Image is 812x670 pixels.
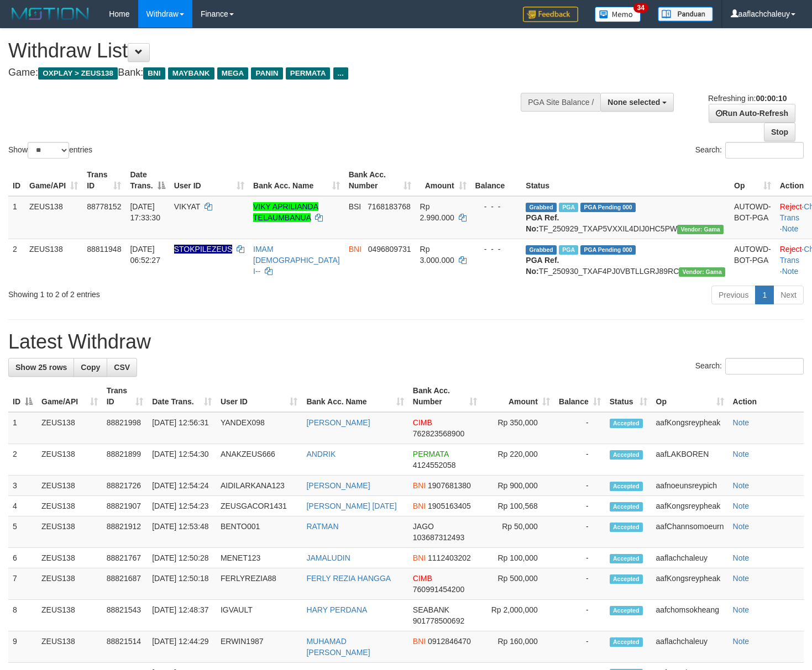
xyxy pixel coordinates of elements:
[420,202,454,222] span: Rp 2.990.000
[249,165,344,196] th: Bank Acc. Name: activate to sort column ascending
[481,600,554,631] td: Rp 2,000,000
[428,637,471,646] span: Copy 0912846470 to clipboard
[82,165,125,196] th: Trans ID: activate to sort column ascending
[554,600,605,631] td: -
[306,605,367,614] a: HARY PERDANA
[554,548,605,568] td: -
[102,600,148,631] td: 88821543
[306,637,370,657] a: MUHAMAD [PERSON_NAME]
[481,568,554,600] td: Rp 500,000
[28,142,69,159] select: Showentries
[526,203,557,212] span: Grabbed
[521,196,730,239] td: TF_250929_TXAP5VXXIL4DIJ0HC5PW
[216,444,302,476] td: ANAKZEUS666
[102,444,148,476] td: 88821899
[580,203,636,212] span: PGA Pending
[481,476,554,496] td: Rp 900,000
[605,381,652,412] th: Status: activate to sort column ascending
[102,476,148,496] td: 88821726
[523,7,578,22] img: Feedback.jpg
[652,444,729,476] td: aafLAKBOREN
[481,631,554,663] td: Rp 160,000
[8,165,25,196] th: ID
[773,286,804,304] a: Next
[633,3,648,13] span: 34
[733,450,750,458] a: Note
[679,267,725,277] span: Vendor URL: https://trx31.1velocity.biz
[652,568,729,600] td: aafKongsreypheak
[306,553,350,562] a: JAMALUDIN
[658,7,713,22] img: panduan.png
[730,239,776,281] td: AUTOWD-BOT-PGA
[37,444,102,476] td: ZEUS138
[559,245,578,255] span: Marked by aafsreyleap
[302,381,408,412] th: Bank Acc. Name: activate to sort column ascending
[148,631,216,663] td: [DATE] 12:44:29
[695,358,804,374] label: Search:
[610,637,643,647] span: Accepted
[610,482,643,491] span: Accepted
[8,381,37,412] th: ID: activate to sort column descending
[102,381,148,412] th: Trans ID: activate to sort column ascending
[8,444,37,476] td: 2
[25,239,82,281] td: ZEUS138
[526,256,559,276] b: PGA Ref. No:
[413,502,426,510] span: BNI
[8,600,37,631] td: 8
[125,165,169,196] th: Date Trans.: activate to sort column descending
[148,381,216,412] th: Date Trans.: activate to sort column ascending
[733,553,750,562] a: Note
[428,481,471,490] span: Copy 1907681380 to clipboard
[8,412,37,444] td: 1
[413,522,434,531] span: JAGO
[148,548,216,568] td: [DATE] 12:50:28
[725,142,804,159] input: Search:
[652,496,729,516] td: aafKongsreypheak
[610,450,643,460] span: Accepted
[610,419,643,428] span: Accepted
[148,444,216,476] td: [DATE] 12:54:30
[25,196,82,239] td: ZEUS138
[8,67,530,78] h4: Game: Bank:
[764,123,795,141] a: Stop
[526,213,559,233] b: PGA Ref. No:
[521,165,730,196] th: Status
[782,224,799,233] a: Note
[170,165,249,196] th: User ID: activate to sort column ascending
[610,502,643,511] span: Accepted
[610,606,643,615] span: Accepted
[8,142,92,159] label: Show entries
[8,496,37,516] td: 4
[408,381,481,412] th: Bank Acc. Number: activate to sort column ascending
[216,381,302,412] th: User ID: activate to sort column ascending
[554,412,605,444] td: -
[652,631,729,663] td: aaflachchaleuy
[37,476,102,496] td: ZEUS138
[37,412,102,444] td: ZEUS138
[37,548,102,568] td: ZEUS138
[37,516,102,548] td: ZEUS138
[37,381,102,412] th: Game/API: activate to sort column ascending
[306,450,336,458] a: ANDRIK
[37,568,102,600] td: ZEUS138
[38,67,118,80] span: OXPLAY > ZEUS138
[413,461,456,469] span: Copy 4124552058 to clipboard
[695,142,804,159] label: Search:
[554,516,605,548] td: -
[471,165,522,196] th: Balance
[87,202,121,211] span: 88778152
[652,548,729,568] td: aaflachchaleuy
[413,585,464,594] span: Copy 760991454200 to clipboard
[216,476,302,496] td: AIDILARKANA123
[286,67,331,80] span: PERMATA
[413,637,426,646] span: BNI
[475,244,517,255] div: - - -
[782,267,799,276] a: Note
[8,476,37,496] td: 3
[25,165,82,196] th: Game/API: activate to sort column ascending
[733,418,750,427] a: Note
[8,568,37,600] td: 7
[102,516,148,548] td: 88821912
[709,104,795,123] a: Run Auto-Refresh
[481,381,554,412] th: Amount: activate to sort column ascending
